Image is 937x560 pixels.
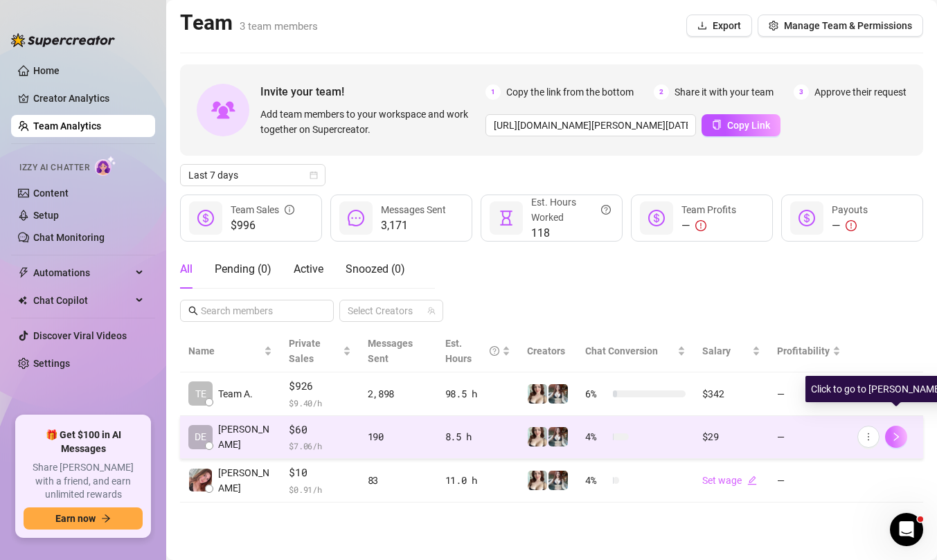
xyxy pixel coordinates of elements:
span: Copy the link from the bottom [506,84,634,100]
span: 6 % [585,386,607,401]
span: Share [PERSON_NAME] with a friend, and earn unlimited rewards [24,461,143,502]
span: Team A. [218,386,253,401]
span: 3 [794,84,809,100]
td: — [769,459,849,503]
span: Manage Team & Permissions [784,20,912,31]
span: exclamation-circle [846,220,857,231]
span: right [891,432,901,442]
span: 3,171 [381,217,446,234]
span: thunderbolt [18,267,29,278]
span: Active [294,262,323,276]
span: dollar-circle [197,210,214,226]
span: Share it with your team [675,84,774,100]
span: 118 [531,225,611,242]
img: logo-BBDzfeDw.svg [11,33,115,47]
span: Profitability [777,345,830,356]
span: dollar-circle [798,210,815,226]
span: edit [747,476,757,485]
span: 1 [485,84,501,100]
div: Pending ( 0 ) [215,261,271,278]
div: — [681,217,736,234]
span: Name [188,343,261,359]
img: ONLINE [528,384,547,404]
span: Salary [702,345,731,356]
span: copy [712,120,722,129]
span: [PERSON_NAME] [218,465,272,496]
span: Invite your team! [260,83,485,100]
td: — [769,416,849,460]
a: Settings [33,358,70,369]
h2: Team [180,10,318,36]
span: $926 [289,378,350,395]
span: dollar-circle [648,210,665,226]
div: 98.5 h [445,386,511,401]
div: Team Sales [231,202,294,217]
button: Earn nowarrow-right [24,507,143,530]
span: hourglass [498,210,515,226]
button: Manage Team & Permissions [758,15,923,37]
span: Export [713,20,741,31]
div: 190 [368,429,429,444]
div: $342 [702,386,760,401]
div: $29 [702,429,760,444]
a: Team Analytics [33,120,101,132]
img: Chat Copilot [18,296,27,305]
span: $ 7.06 /h [289,439,350,453]
span: setting [769,21,778,30]
span: Messages Sent [368,338,413,364]
span: $ 9.40 /h [289,396,350,410]
span: TE [195,386,206,401]
div: Est. Hours [445,336,500,366]
span: $996 [231,217,294,234]
span: exclamation-circle [695,220,706,231]
span: $60 [289,422,350,438]
span: Chat Copilot [33,289,132,311]
div: 83 [368,473,429,488]
span: Earn now [55,513,96,524]
span: 2 [654,84,669,100]
a: Home [33,65,60,76]
img: ONLINE [528,471,547,490]
th: Name [180,330,280,372]
div: All [180,261,193,278]
span: question-circle [490,336,499,366]
span: Team Profits [681,204,736,215]
span: Private Sales [289,338,321,364]
img: Amy [548,384,568,404]
span: Payouts [832,204,868,215]
span: arrow-right [101,514,111,523]
span: Automations [33,262,132,284]
td: — [769,372,849,416]
iframe: Intercom live chat [890,513,923,546]
span: $10 [289,464,350,481]
span: 3 team members [240,20,318,33]
img: ONLINE [528,427,547,446]
a: Setup [33,210,59,221]
span: Snoozed ( 0 ) [346,262,405,276]
span: team [427,307,436,315]
span: 🎁 Get $100 in AI Messages [24,428,143,455]
span: more [864,432,873,442]
div: 2,898 [368,386,429,401]
div: 11.0 h [445,473,511,488]
input: Search members [201,303,314,318]
span: message [348,210,364,226]
span: Chat Conversion [585,345,658,356]
span: Copy Link [727,120,770,131]
span: question-circle [601,195,611,225]
span: 4 % [585,429,607,444]
span: 4 % [585,473,607,488]
div: Est. Hours Worked [531,195,611,225]
img: AI Chatter [95,156,116,176]
a: Chat Monitoring [33,232,105,243]
span: Izzy AI Chatter [19,161,89,174]
img: Amy August [189,469,212,491]
span: $ 0.91 /h [289,482,350,496]
a: Discover Viral Videos [33,330,127,341]
a: Creator Analytics [33,87,144,109]
span: DE [195,429,206,444]
span: Messages Sent [381,204,446,215]
span: [PERSON_NAME] [218,422,272,452]
span: Last 7 days [188,165,317,186]
span: Approve their request [814,84,907,100]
